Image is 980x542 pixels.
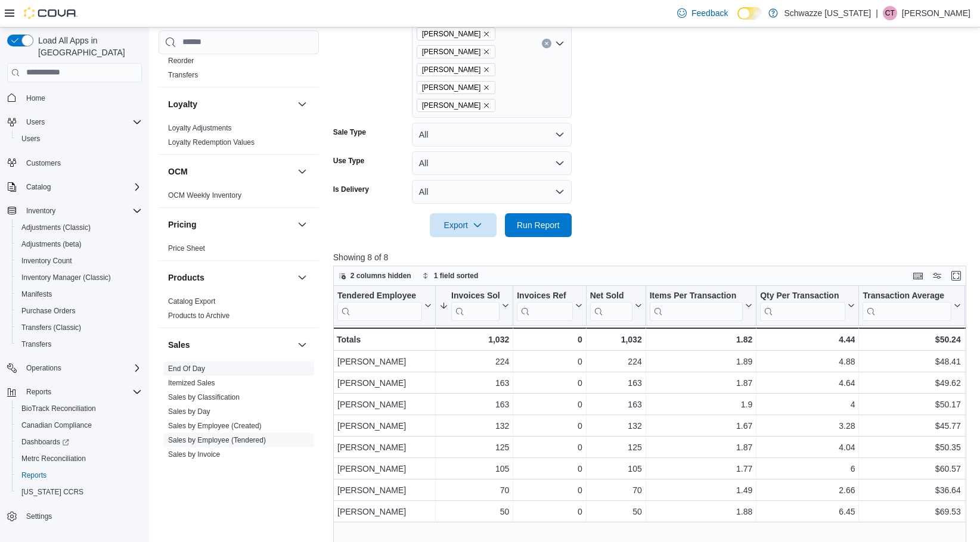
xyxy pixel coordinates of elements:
a: Sales by Classification [168,393,240,401]
button: 1 field sorted [417,269,483,283]
span: Inventory [21,204,142,218]
span: OCM Weekly Inventory [168,190,241,200]
span: Catalog [26,182,51,192]
span: Sales by Employee (Created) [168,420,262,430]
div: [PERSON_NAME] [337,397,432,412]
span: Transfers (Classic) [21,323,81,332]
div: 4 [760,397,855,412]
div: 132 [590,419,642,433]
span: Joshua Caruthers [417,63,496,76]
div: Totals [337,332,432,347]
div: $50.17 [863,397,960,412]
div: $60.57 [863,462,960,476]
button: 2 columns hidden [334,269,416,283]
button: Remove Joshua Caruthers from selection in this group [483,66,490,73]
div: 1.49 [650,483,753,497]
button: Reports [21,385,56,399]
button: Inventory Manager (Classic) [12,269,147,286]
div: Items Per Transaction [649,290,743,320]
span: Sales by Employee (Tendered) [168,435,266,444]
div: 163 [439,376,509,390]
span: [PERSON_NAME] [422,99,481,111]
div: 50 [590,504,642,519]
span: Manifests [21,289,52,299]
span: Transfers (Classic) [17,320,142,335]
button: Transfers [12,336,147,353]
span: Itemized Sales [168,378,215,387]
a: Feedback [672,1,733,25]
div: 6 [760,462,855,476]
span: Adjustments (beta) [21,239,82,249]
span: Inventory Manager (Classic) [17,270,142,285]
a: Metrc Reconciliation [17,451,91,466]
a: Transfers [17,337,56,351]
button: [US_STATE] CCRS [12,484,147,500]
span: Home [26,94,45,103]
div: 4.64 [760,376,855,390]
button: Sales [295,337,309,351]
div: OCM [159,188,319,207]
a: Itemized Sales [168,378,215,387]
div: 50 [439,504,509,519]
a: Users [17,132,45,146]
span: Products to Archive [168,310,230,320]
span: Dashboards [17,435,142,449]
a: Customers [21,156,66,170]
button: Operations [2,360,147,376]
div: 1.87 [650,440,753,454]
img: Cova [24,7,77,19]
span: Settings [21,509,142,524]
span: Transfers [17,337,142,351]
div: [PERSON_NAME] [337,440,432,454]
a: Sales by Day [168,407,210,415]
button: Reports [12,467,147,484]
span: Catalog Export [168,296,215,306]
span: Reorder [168,55,194,65]
span: Inventory Manager (Classic) [21,273,111,282]
div: 0 [517,376,582,390]
span: Tom Duval [417,99,496,112]
button: Catalog [21,180,55,194]
span: Sales by Day [168,406,210,416]
button: Manifests [12,286,147,303]
a: Home [21,91,50,105]
span: Reports [21,471,46,480]
button: Invoices Sold [439,290,509,320]
span: Load All Apps in [GEOGRAPHIC_DATA] [33,35,142,58]
div: 224 [439,354,509,369]
span: Canadian Compliance [21,420,92,430]
button: Loyalty [295,96,309,111]
div: Invoices Ref [517,290,572,301]
button: Items Per Transaction [649,290,752,320]
span: Metrc Reconciliation [17,451,142,466]
a: BioTrack Reconciliation [17,401,101,416]
div: 1.67 [650,419,753,433]
button: Remove Jade Munson from selection in this group [483,30,490,38]
span: Users [26,117,45,127]
div: [PERSON_NAME] [337,462,432,476]
a: Sales by Employee (Created) [168,421,262,429]
div: 6.45 [760,504,855,519]
div: $45.77 [863,419,960,433]
h3: Loyalty [168,98,197,110]
div: 0 [517,397,582,412]
a: OCM Weekly Inventory [168,191,241,199]
button: Invoices Ref [517,290,582,320]
a: Transfers (Classic) [17,320,86,335]
span: Home [21,91,142,105]
span: End Of Day [168,363,205,373]
a: Inventory Count [17,254,77,268]
span: Customers [21,155,142,170]
div: $50.35 [863,440,960,454]
button: Transaction Average [863,290,960,320]
span: Jade Munson [417,27,496,41]
span: Transfers [21,339,51,349]
div: $36.64 [863,483,960,497]
span: Dark Mode [737,20,738,20]
button: Purchase Orders [12,303,147,319]
span: Canadian Compliance [17,418,142,432]
div: 0 [517,354,582,369]
button: Adjustments (beta) [12,236,147,253]
div: 1.77 [650,462,753,476]
span: BioTrack Reconciliation [17,401,142,416]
